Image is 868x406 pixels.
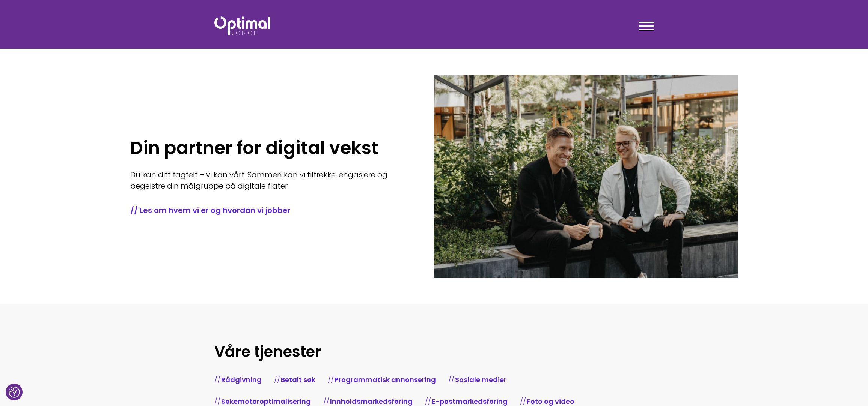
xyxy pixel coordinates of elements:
[527,397,574,406] a: Foto og video
[335,375,436,384] a: Programmatisk annonsering
[214,16,270,35] img: Optimal Norge
[281,375,315,384] a: Betalt søk
[130,205,411,216] a: // Les om hvem vi er og hvordan vi jobber
[455,375,506,384] a: Sosiale medier
[130,169,411,192] p: Du kan ditt fagfelt – vi kan vårt. Sammen kan vi tiltrekke, engasjere og begeistre din målgruppe ...
[9,387,20,398] button: Samtykkepreferanser
[330,397,413,406] a: Innholdsmarkedsføring
[214,342,654,361] h2: Våre tjenester
[221,397,311,406] a: Søkemotoroptimalisering
[130,138,411,159] h1: Din partner for digital vekst
[432,397,508,406] a: E-postmarkedsføring
[221,375,262,384] a: Rådgivning
[9,387,20,398] img: Revisit consent button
